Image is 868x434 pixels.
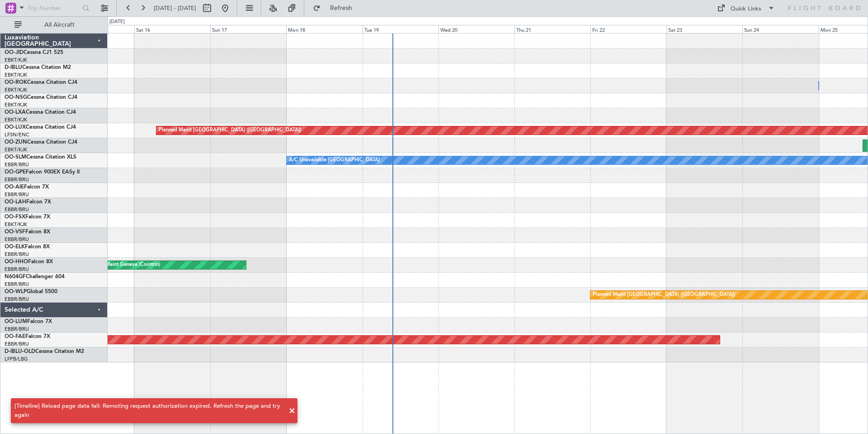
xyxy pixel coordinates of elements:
a: OO-GPEFalcon 900EX EASy II [5,169,80,175]
div: Sun 24 [742,25,818,33]
span: OO-GPE [5,169,26,175]
a: OO-AIEFalcon 7X [5,184,49,190]
a: OO-LAHFalcon 7X [5,199,51,205]
a: OO-LUXCessna Citation CJ4 [5,125,76,130]
a: N604GFChallenger 604 [5,274,65,280]
span: [DATE] - [DATE] [154,4,196,12]
span: OO-ZUN [5,140,27,145]
span: D-IBLU [5,65,22,70]
input: Trip Number [28,1,80,15]
a: EBKT/KJK [5,146,27,153]
a: OO-WLPGlobal 5500 [5,289,57,294]
a: OO-SLMCessna Citation XLS [5,154,76,160]
button: Refresh [309,1,363,15]
div: [DATE] [109,18,125,26]
a: EBKT/KJK [5,116,27,123]
div: Mon 18 [286,25,362,33]
div: Sat 23 [666,25,742,33]
span: OO-SLM [5,154,26,160]
span: N604GF [5,274,26,280]
span: OO-ROK [5,80,27,85]
span: OO-LUX [5,125,26,130]
a: EBBR/BRU [5,161,29,168]
span: OO-JID [5,50,24,55]
a: OO-HHOFalcon 8X [5,259,53,265]
a: LFSN/ENC [5,131,29,138]
a: EBBR/BRU [5,251,29,258]
span: OO-NSG [5,95,27,100]
span: OO-HHO [5,259,28,265]
a: EBBR/BRU [5,326,29,333]
span: All Aircraft [24,22,95,28]
span: OO-FAE [5,334,25,339]
a: EBBR/BRU [5,281,29,288]
span: OO-ELK [5,244,25,250]
a: OO-VSFFalcon 8X [5,229,50,235]
div: Tue 19 [363,25,439,33]
a: EBBR/BRU [5,176,29,183]
div: Fri 22 [590,25,666,33]
a: EBBR/BRU [5,266,29,273]
span: OO-VSF [5,229,25,235]
a: OO-FSXFalcon 7X [5,214,50,220]
a: OO-ELKFalcon 8X [5,244,50,250]
span: OO-AIE [5,184,24,190]
a: EBKT/KJK [5,87,27,93]
span: OO-WLP [5,289,27,294]
a: D-IBLU-OLDCessna Citation M2 [5,349,84,354]
span: OO-LXA [5,110,26,115]
span: OO-LAH [5,199,26,205]
a: LFPB/LBG [5,356,28,362]
a: OO-LUMFalcon 7X [5,319,52,324]
div: Wed 20 [439,25,514,33]
a: OO-FAEFalcon 7X [5,334,50,339]
a: D-IBLUCessna Citation M2 [5,65,71,70]
div: Sat 16 [134,25,210,33]
button: Quick Links [712,1,779,15]
div: Quick Links [731,5,761,14]
a: OO-ZUNCessna Citation CJ4 [5,140,77,145]
div: [Timeline] Reload page data fail: Remoting request authorization expired. Refresh the page and tr... [14,402,284,420]
a: OO-NSGCessna Citation CJ4 [5,95,77,100]
span: OO-FSX [5,214,25,220]
a: EBKT/KJK [5,101,27,108]
a: EBBR/BRU [5,206,29,213]
a: EBKT/KJK [5,221,27,228]
a: OO-LXACessna Citation CJ4 [5,110,76,115]
div: Planned Maint [GEOGRAPHIC_DATA] ([GEOGRAPHIC_DATA]) [159,124,301,137]
a: EBBR/BRU [5,341,29,347]
div: Sun 17 [210,25,286,33]
a: EBKT/KJK [5,57,27,63]
div: A/C Unavailable [GEOGRAPHIC_DATA] [289,154,380,167]
a: EBKT/KJK [5,72,27,78]
a: OO-ROKCessna Citation CJ4 [5,80,77,85]
span: OO-LUM [5,319,27,324]
a: EBBR/BRU [5,191,29,198]
button: All Aircraft [10,18,98,32]
div: Thu 21 [514,25,590,33]
a: EBBR/BRU [5,296,29,303]
span: D-IBLU-OLD [5,349,35,354]
a: OO-JIDCessna CJ1 525 [5,50,63,55]
div: Planned Maint [GEOGRAPHIC_DATA] ([GEOGRAPHIC_DATA]) [593,288,735,302]
div: AOG Maint Geneva (Cointrin) [92,258,160,272]
a: EBBR/BRU [5,236,29,243]
span: Refresh [322,5,360,11]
